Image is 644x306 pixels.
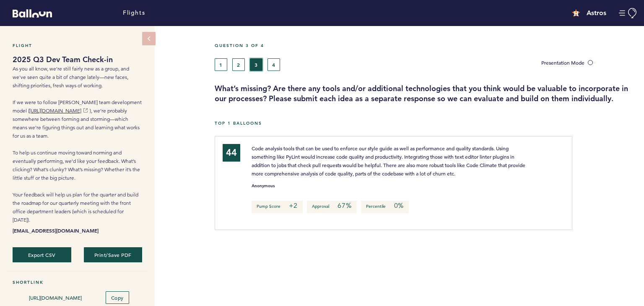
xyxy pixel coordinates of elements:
button: Print/Save PDF [84,247,143,262]
em: +2 [289,201,298,210]
button: 1 [215,58,227,71]
button: Copy [106,291,129,304]
p: Pump Score [252,201,303,213]
button: Manage Account [619,8,638,18]
span: Code analysis tools that can be used to enforce our style guide as well as performance and qualit... [252,145,527,177]
button: Export CSV [13,247,71,262]
span: ), we’re probably somewhere between forming and storming—which means we’re figuring things out an... [13,107,140,223]
h3: What’s missing? Are there any tools and/or additional technologies that you think would be valuab... [215,84,638,104]
a: Balloon [6,8,52,17]
a: Flights [123,8,145,18]
a: [URL][DOMAIN_NAME] [29,107,90,114]
h5: Shortlink [13,280,142,285]
em: 0% [394,201,404,210]
svg: Balloon [13,9,52,18]
span: Copy [111,294,124,301]
h4: Astros [587,8,606,18]
p: Percentile [361,201,409,213]
small: Anonymous [252,184,275,188]
button: 4 [267,58,280,71]
h5: Top 1 Balloons [215,120,638,126]
img: new window [83,108,88,112]
h1: 2025 Q3 Dev Team Check-in [13,55,142,65]
b: [EMAIL_ADDRESS][DOMAIN_NAME] [13,226,142,235]
span: As you all know, we’re still fairly new as a group, and we've seen quite a bit of change lately—n... [13,65,142,114]
em: 67% [338,201,351,210]
button: 2 [232,58,245,71]
h5: Question 3 of 4 [215,43,638,48]
span: Presentation Mode [541,59,584,66]
div: 44 [223,144,240,162]
p: Approval [307,201,356,213]
h5: Flight [13,43,142,48]
button: 3 [250,58,262,71]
